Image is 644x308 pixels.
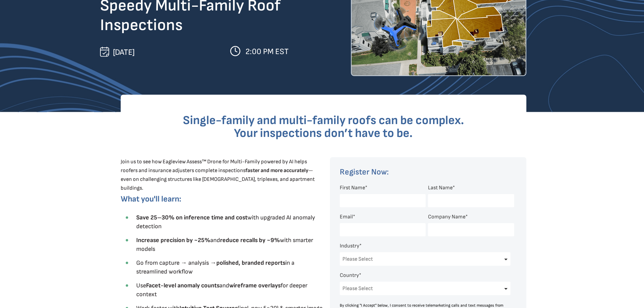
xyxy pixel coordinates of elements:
strong: Facet-level anomaly counts [146,282,219,289]
span: First Name [340,185,365,191]
span: Single-family and multi-family roofs can be complex. [183,113,464,128]
strong: faster and more accurately [245,167,308,174]
span: What you'll learn: [121,194,181,204]
span: Join us to see how Eagleview Assess™ Drone for Multi-Family powered by AI helps roofers and insur... [121,159,315,191]
span: and with smarter models [136,237,313,253]
strong: polished, branded reports [216,259,285,266]
span: Last Name [428,185,453,191]
span: 2:00 PM EST [245,47,289,56]
span: with upgraded AI anomaly detection [136,214,315,230]
span: Register Now: [340,167,389,177]
strong: Increase precision by ~25% [136,237,210,244]
strong: Save 25–30% on inference time and cost [136,214,247,221]
span: Go from capture → analysis → in a streamlined workflow [136,259,294,275]
span: Industry [340,243,359,249]
span: Use and for deeper context [136,282,307,298]
span: Company Name [428,214,466,220]
strong: wireframe overlays [229,282,281,289]
span: [DATE] [113,47,135,57]
span: Your inspections don’t have to be. [234,126,413,141]
span: Country [340,272,359,279]
strong: reduce recalls by ~9% [220,237,280,244]
span: Email [340,214,353,220]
